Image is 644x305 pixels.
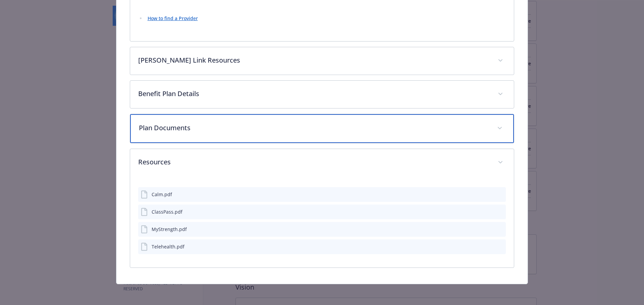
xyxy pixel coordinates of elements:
[152,226,187,233] div: MyStrength.pdf
[486,208,492,215] button: download file
[130,114,514,143] div: Plan Documents
[497,191,503,198] button: preview file
[486,191,492,198] button: download file
[148,15,198,21] a: How to find a Provider
[130,8,514,41] div: How To Find a Provider
[138,55,490,65] p: [PERSON_NAME] Link Resources
[130,47,514,75] div: [PERSON_NAME] Link Resources
[130,149,514,176] div: Resources
[139,123,489,133] p: Plan Documents
[497,226,503,233] button: preview file
[130,81,514,108] div: Benefit Plan Details
[138,89,490,99] p: Benefit Plan Details
[497,243,503,250] button: preview file
[138,157,490,167] p: Resources
[497,208,503,215] button: preview file
[486,243,492,250] button: download file
[130,176,514,268] div: Resources
[152,243,184,250] div: Telehealth.pdf
[152,208,182,215] div: ClassPass.pdf
[486,226,492,233] button: download file
[152,191,172,198] div: Calm.pdf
